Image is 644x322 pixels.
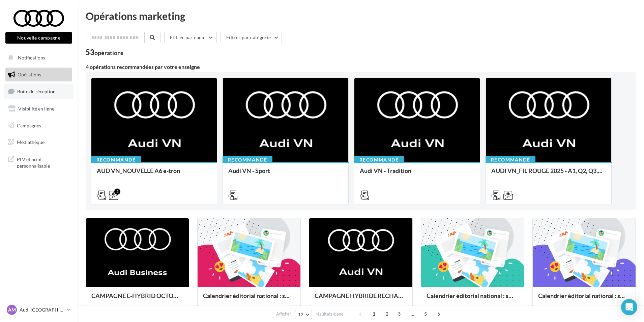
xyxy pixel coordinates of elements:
div: Recommandé [486,156,535,164]
button: Notifications [4,51,71,65]
div: 53 [86,49,123,56]
button: Filtrer par catégorie [221,32,282,43]
span: 2 [382,308,392,319]
a: Visibilité en ligne [4,102,74,116]
button: 12 [295,310,312,319]
div: Recommandé [354,156,404,164]
span: 3 [394,308,405,319]
div: Recommandé [223,156,272,164]
div: opérations [94,50,123,56]
div: 2 [114,189,120,195]
div: Recommandé [91,156,141,164]
span: résultats/page [316,311,344,317]
span: 5 [420,308,431,319]
div: 4 opérations recommandées par votre enseigne [86,64,636,70]
div: CAMPAGNE E-HYBRID OCTOBRE B2B [91,292,183,306]
div: CAMPAGNE HYBRIDE RECHARGEABLE [315,292,407,306]
div: AUDI VN_FIL ROUGE 2025 - A1, Q2, Q3, Q5 et Q4 e-tron [491,167,606,181]
span: Afficher [276,311,291,317]
span: Boîte de réception [17,89,56,94]
button: Filtrer par canal [164,32,217,43]
div: Opérations marketing [86,11,636,21]
span: 12 [298,312,304,317]
a: Médiathèque [4,135,74,149]
div: Calendrier éditorial national : semaine du 15.09 au 21.09 [427,292,519,306]
a: Boîte de réception [4,84,74,99]
div: Calendrier éditorial national : semaine du 22.09 au 28.09 [203,292,295,306]
span: Médiathèque [17,139,45,145]
div: Open Intercom Messenger [621,299,637,315]
span: 1 [369,308,379,319]
div: Audi VN - Tradition [360,167,474,181]
div: Calendrier éditorial national : semaine du 08.09 au 14.09 [538,292,630,306]
span: ... [407,308,418,319]
p: Audi [GEOGRAPHIC_DATA] [20,306,64,313]
a: AM Audi [GEOGRAPHIC_DATA] [5,303,72,316]
span: AM [8,306,16,313]
a: Campagnes [4,119,74,133]
span: Opérations [18,72,41,77]
a: PLV et print personnalisable [4,152,74,172]
span: Visibilité en ligne [18,106,54,112]
div: AUD VN_NOUVELLE A6 e-tron [97,167,211,181]
button: Nouvelle campagne [5,32,72,44]
span: PLV et print personnalisable [17,155,69,169]
span: Campagnes [17,122,41,128]
span: Notifications [18,55,45,60]
div: Audi VN - Sport [228,167,343,181]
a: Opérations [4,68,74,82]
